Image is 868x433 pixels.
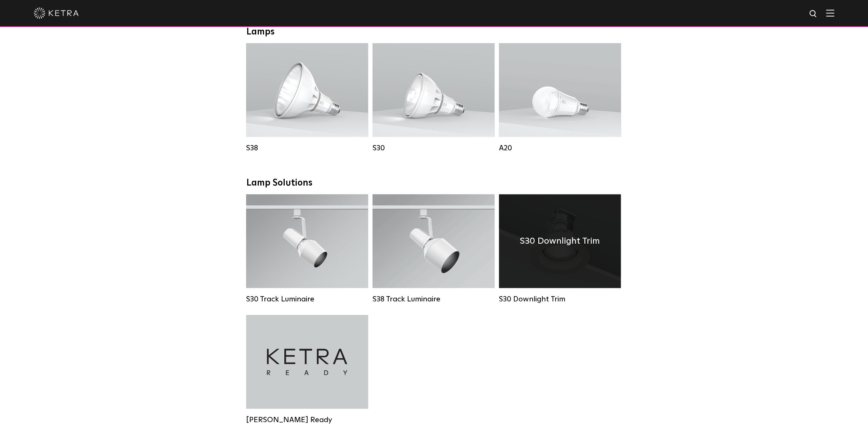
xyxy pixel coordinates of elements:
div: S38 [246,144,368,153]
div: S38 Track Luminaire [372,295,494,304]
img: Hamburger%20Nav.svg [826,9,834,16]
div: S30 [372,144,494,153]
a: S30 Downlight Trim S30 Downlight Trim [499,194,621,304]
a: [PERSON_NAME] Ready [PERSON_NAME] Ready [246,315,368,424]
a: A20 Lumen Output:600 / 800Colors:White / BlackBase Type:E26 Edison Base / GU24Beam Angles:Omni-Di... [499,43,621,153]
a: S30 Track Luminaire Lumen Output:1100Colors:White / BlackBeam Angles:15° / 25° / 40° / 60° / 90°W... [246,194,368,304]
a: S30 Lumen Output:1100Colors:White / BlackBase Type:E26 Edison Base / GU24Beam Angles:15° / 25° / ... [372,43,494,153]
div: Lamps [246,27,622,37]
h4: S30 Downlight Trim [520,234,600,248]
div: S30 Track Luminaire [246,295,368,304]
div: Lamp Solutions [246,178,622,189]
div: A20 [499,144,621,153]
a: S38 Lumen Output:1100Colors:White / BlackBase Type:E26 Edison Base / GU24Beam Angles:10° / 25° / ... [246,43,368,153]
div: S30 Downlight Trim [499,295,621,304]
img: search icon [809,9,818,19]
img: ketra-logo-2019-white [34,7,79,19]
div: [PERSON_NAME] Ready [246,415,368,424]
a: S38 Track Luminaire Lumen Output:1100Colors:White / BlackBeam Angles:10° / 25° / 40° / 60°Wattage... [372,194,494,304]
